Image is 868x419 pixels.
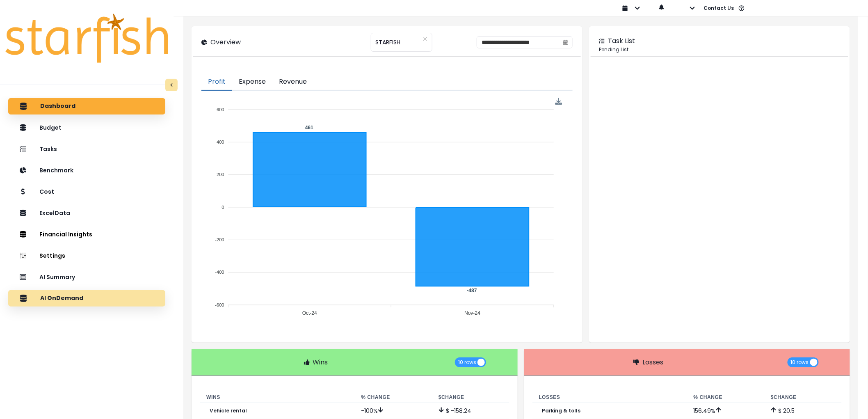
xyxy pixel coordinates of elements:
[354,402,432,419] td: -100 %
[217,107,224,112] tspan: 600
[215,302,224,307] tspan: -600
[555,98,562,105] img: Download Profit
[215,237,224,242] tspan: -200
[432,402,509,419] td: $ -158.24
[8,162,165,179] button: Benchmark
[302,310,317,316] tspan: Oct-24
[542,408,581,414] p: Parking & tolls
[432,392,509,403] th: $ Change
[764,402,842,419] td: $ 20.5
[8,269,165,285] button: AI Summary
[599,46,840,53] p: Pending List
[608,36,635,46] p: Task List
[39,274,75,281] p: AI Summary
[423,35,428,43] button: Clear
[458,357,476,367] span: 10 rows
[423,37,428,41] svg: close
[354,392,432,403] th: % Change
[200,392,354,403] th: Wins
[217,172,224,177] tspan: 200
[313,357,328,367] p: Wins
[687,392,765,403] th: % Change
[210,408,247,414] p: Vehicle rental
[465,310,481,316] tspan: Nov-24
[8,247,165,264] button: Settings
[8,98,165,114] button: Dashboard
[563,39,569,45] svg: calendar
[39,210,70,217] p: ExcelData
[210,37,241,47] p: Overview
[8,290,165,307] button: AI OnDemand
[39,167,73,174] p: Benchmark
[232,73,272,91] button: Expense
[687,402,765,419] td: 156.49 %
[272,73,313,91] button: Revenue
[215,270,224,275] tspan: -400
[39,124,62,131] p: Budget
[642,357,663,367] p: Losses
[201,73,232,91] button: Profit
[532,392,687,403] th: Losses
[40,295,83,302] p: AI OnDemand
[39,146,57,153] p: Tasks
[8,141,165,157] button: Tasks
[8,226,165,243] button: Financial Insights
[40,103,75,110] p: Dashboard
[375,34,400,51] span: STARFISH
[8,205,165,221] button: ExcelData
[217,140,224,144] tspan: 400
[8,119,165,136] button: Budget
[39,188,54,195] p: Cost
[555,98,562,105] div: Menu
[764,392,842,403] th: $ Change
[791,357,809,367] span: 10 rows
[222,205,224,210] tspan: 0
[8,183,165,200] button: Cost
